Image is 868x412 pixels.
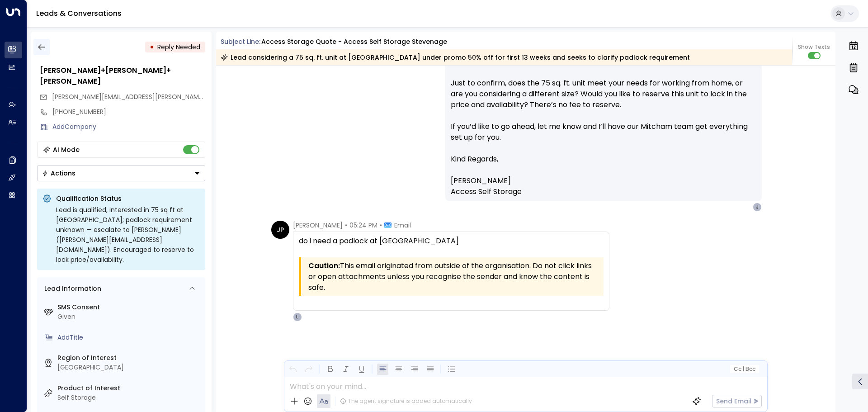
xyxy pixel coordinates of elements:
div: do i need a padlock at [GEOGRAPHIC_DATA] [299,236,604,246]
p: Hi [PERSON_NAME], Thanks for your interest in our 75 sq. ft. unit at Access Self Storage Mitcham.... [451,13,756,154]
div: JP [271,221,289,239]
span: [PERSON_NAME][EMAIL_ADDRESS][PERSON_NAME][PERSON_NAME][DOMAIN_NAME] [52,92,306,101]
span: Kind Regards, [451,154,498,165]
span: • [380,221,382,230]
div: Actions [42,169,75,177]
div: This email originated from outside of the organisation. Do not click links or open attachments un... [308,260,601,293]
span: Subject Line: [221,37,260,46]
span: Caution: [308,260,340,271]
div: L [293,313,302,322]
label: Product of Interest [57,384,202,393]
span: [PERSON_NAME] [451,175,511,186]
div: Lead considering a 75 sq. ft. unit at [GEOGRAPHIC_DATA] under promo 50% off for first 13 weeks an... [221,53,690,62]
div: AddCompany [52,122,205,132]
label: SMS Consent [57,303,202,312]
div: Access Storage Quote - Access Self Storage Stevenage [261,37,447,47]
div: AI Mode [53,145,80,154]
div: [PERSON_NAME]+[PERSON_NAME]+[PERSON_NAME] [40,65,205,87]
div: Self Storage [57,393,202,403]
span: 05:24 PM [349,221,377,230]
p: Qualification Status [56,194,200,203]
span: Cc Bcc [733,366,755,372]
span: | [742,366,744,372]
button: Undo [287,364,298,375]
div: The agent signature is added automatically [340,397,472,405]
div: [PHONE_NUMBER] [52,107,205,117]
button: Redo [303,364,314,375]
span: [PERSON_NAME] [293,221,343,230]
label: Region of Interest [57,353,202,363]
div: [GEOGRAPHIC_DATA] [57,363,202,372]
span: john.pannell+mitcham@gmail.com [52,92,205,102]
div: Given [57,312,202,322]
button: Cc|Bcc [730,365,759,374]
span: Email [394,221,411,230]
button: Actions [37,165,205,181]
span: Show Texts [798,43,830,51]
a: Leads & Conversations [36,8,122,19]
span: Reply Needed [157,43,200,52]
div: AddTitle [57,333,202,342]
div: • [150,39,154,55]
span: Access Self Storage [451,186,522,197]
div: J [753,203,762,212]
div: Button group with a nested menu [37,165,205,181]
span: • [345,221,347,230]
div: Lead is qualified, interested in 75 sq ft at [GEOGRAPHIC_DATA]; padlock requirement unknown — esc... [56,205,200,265]
div: Lead Information [41,284,101,294]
